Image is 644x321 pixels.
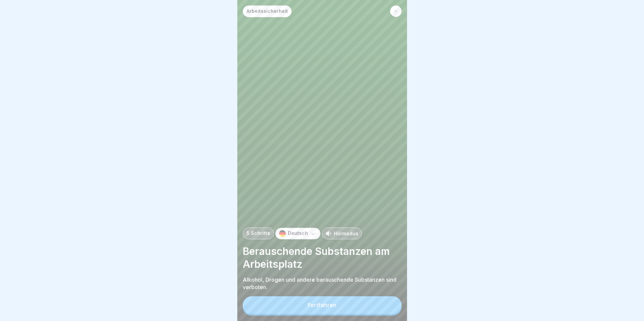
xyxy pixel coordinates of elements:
p: Arbeitssicherheit [246,8,288,14]
p: Hörmodus [334,230,358,237]
img: de.svg [279,230,286,237]
p: 5 Schritte [246,230,270,236]
p: Deutsch [288,230,308,236]
p: Alkohol, Drogen und andere berauschende Substanzen sind verboten. [243,276,402,291]
p: Berauschende Substanzen am Arbeitsplatz [243,245,402,270]
div: Fortfahren [308,302,336,308]
button: Fortfahren [243,296,402,314]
